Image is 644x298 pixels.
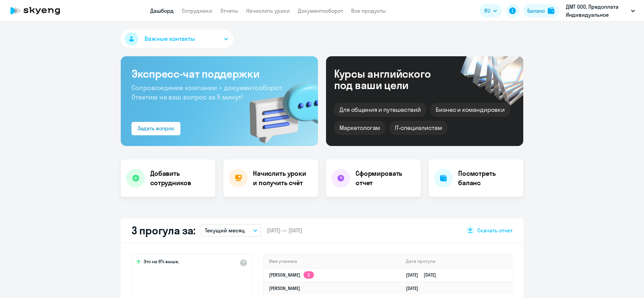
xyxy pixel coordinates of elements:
app-skyeng-badge: 2 [304,271,314,279]
button: ДМТ ООО, Предоплата Индивидуальное обучение [562,3,638,19]
span: RU [484,7,490,15]
a: Все продукты [351,7,386,14]
span: [DATE] — [DATE] [267,227,302,234]
button: Балансbalance [523,4,558,17]
th: Дата прогула [400,254,512,268]
th: Имя ученика [264,254,400,268]
a: [DATE] [406,285,424,291]
h4: Сформировать отчет [356,169,415,188]
div: IT-специалистам [389,121,447,135]
a: [PERSON_NAME] [269,285,300,291]
h4: Посмотреть баланс [458,169,518,188]
span: Это на 8% выше, [144,258,179,267]
img: balance [548,7,554,14]
a: [PERSON_NAME]2 [269,272,314,278]
button: Важные контакты [121,29,233,48]
div: Баланс [527,7,545,15]
button: RU [480,4,502,17]
img: bg-img [240,71,318,146]
a: Отчеты [220,7,238,14]
a: Документооборот [298,7,343,14]
h4: Добавить сотрудников [150,169,210,188]
a: Сотрудники [182,7,212,14]
p: Текущий месяц [205,226,245,234]
a: Дашборд [150,7,174,14]
button: Задать вопрос [131,122,180,135]
button: Текущий месяц [201,224,261,237]
span: Сопровождение компании + документооборот. Ответим на ваш вопрос за 5 минут! [131,83,283,101]
a: Начислить уроки [246,7,290,14]
span: Скачать отчет [477,227,513,234]
div: Бизнес и командировки [430,103,510,117]
span: Важные контакты [145,34,195,43]
div: Задать вопрос [138,124,174,132]
div: Маркетологам [334,121,385,135]
h2: 3 прогула за: [131,224,196,237]
div: Для общения и путешествий [334,103,426,117]
h4: Начислить уроки и получить счёт [253,169,311,188]
p: ДМТ ООО, Предоплата Индивидуальное обучение [566,3,628,19]
h3: Экспресс-чат поддержки [131,67,307,80]
div: Курсы английского под ваши цели [334,68,449,91]
a: [DATE][DATE] [406,272,441,278]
